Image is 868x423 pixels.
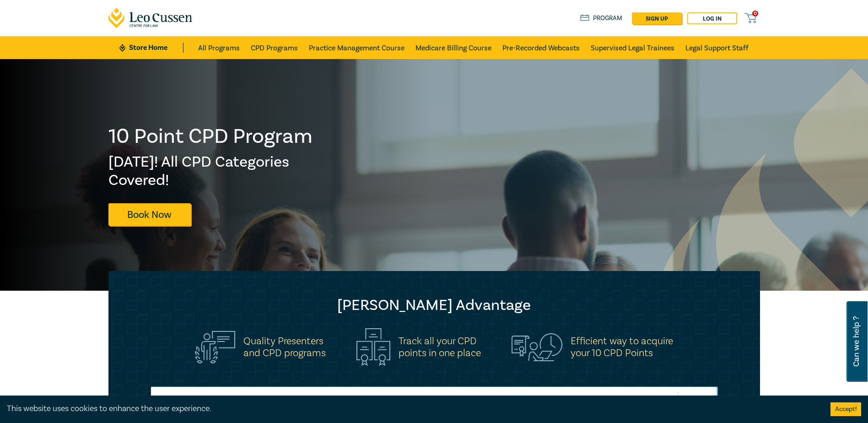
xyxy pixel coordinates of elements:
a: sign up [632,12,682,24]
a: Program [580,13,623,23]
h5: Track all your CPD points in one place [399,335,481,359]
img: Quality Presenters<br>and CPD programs [195,331,235,363]
h2: [DATE]! All CPD Categories Covered! [108,153,313,190]
a: Medicare Billing Course [415,36,491,59]
a: Legal Support Staff [685,36,749,59]
span: 0 [752,11,758,16]
img: Track all your CPD<br>points in one place [356,328,390,366]
a: CPD Programs [251,36,298,59]
button: Accept cookies [830,402,861,416]
a: Log in [687,12,737,24]
a: Supervised Legal Trainees [591,36,674,59]
span: Can we help ? [852,307,861,376]
a: All Programs [198,36,240,59]
a: Store Home [119,43,183,53]
h5: Quality Presenters and CPD programs [243,335,326,359]
h2: [PERSON_NAME] Advantage [127,296,742,315]
a: Book Now [108,203,191,226]
h1: 10 Point CPD Program [108,125,313,148]
div: This website uses cookies to enhance the user experience. [7,403,817,415]
h5: Efficient way to acquire your 10 CPD Points [571,335,673,359]
a: Practice Management Course [309,36,404,59]
img: Efficient way to acquire<br>your 10 CPD Points [512,333,562,361]
a: Pre-Recorded Webcasts [502,36,580,59]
